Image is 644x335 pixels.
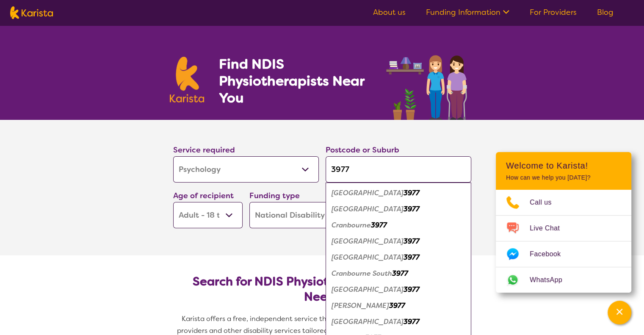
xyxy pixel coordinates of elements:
a: Blog [597,7,614,17]
h1: Find NDIS Physiotherapists Near You [218,55,375,106]
label: Age of recipient [173,191,234,201]
div: Cranbourne 3977 [330,217,467,233]
em: [GEOGRAPHIC_DATA] [332,253,404,262]
em: [PERSON_NAME] [332,301,389,310]
em: Cranbourne South [332,269,392,278]
h2: Search for NDIS Physiotherapy by Location & Needs [180,274,464,305]
div: Botanic Ridge 3977 [330,185,467,201]
a: Funding Information [426,7,509,17]
div: Cranbourne East 3977 [330,233,467,249]
div: Cranbourne West 3977 [330,282,467,298]
div: Channel Menu [496,152,631,293]
p: How can we help you [DATE]? [506,174,621,181]
em: 3977 [404,253,420,262]
div: Cranbourne South 3977 [330,266,467,282]
em: 3977 [371,221,387,230]
em: 3977 [404,317,420,326]
img: Karista logo [170,57,205,102]
em: [GEOGRAPHIC_DATA] [332,285,404,294]
em: 3977 [404,285,420,294]
h2: Welcome to Karista! [506,161,621,171]
em: 3977 [404,205,420,213]
em: 3977 [392,269,408,278]
input: Type [326,156,471,183]
span: Facebook [530,248,571,260]
em: [GEOGRAPHIC_DATA] [332,205,404,213]
em: [GEOGRAPHIC_DATA] [332,317,404,326]
em: [GEOGRAPHIC_DATA] [332,188,404,197]
a: About us [373,7,406,17]
em: 3977 [404,237,420,246]
div: Cranbourne North 3977 [330,249,467,266]
label: Funding type [249,191,300,201]
em: Cranbourne [332,221,371,230]
span: Call us [530,196,562,209]
div: Cannons Creek 3977 [330,201,467,217]
button: Channel Menu [608,301,631,324]
label: Postcode or Suburb [326,145,399,155]
div: Devon Meadows 3977 [330,298,467,314]
a: Web link opens in a new tab. [496,267,631,293]
em: 3977 [404,188,420,197]
div: Junction Village 3977 [330,314,467,330]
img: Karista logo [10,6,53,19]
em: [GEOGRAPHIC_DATA] [332,237,404,246]
label: Service required [173,145,235,155]
ul: Choose channel [496,190,631,293]
em: 3977 [389,301,405,310]
img: physiotherapy [384,46,474,120]
span: WhatsApp [530,274,572,286]
a: For Providers [530,7,577,17]
span: Live Chat [530,222,570,235]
